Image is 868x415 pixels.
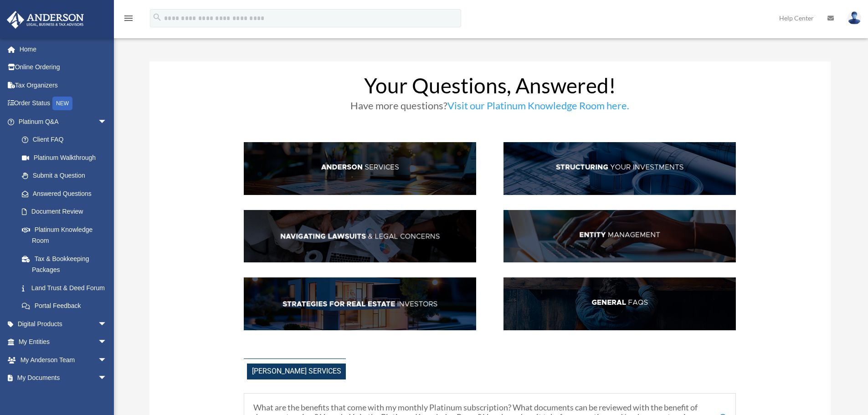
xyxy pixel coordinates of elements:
[13,220,121,250] a: Platinum Knowledge Room
[123,16,134,24] a: menu
[6,113,121,131] a: Platinum Q&Aarrow_drop_down
[13,279,121,297] a: Land Trust & Deed Forum
[6,315,121,333] a: Digital Productsarrow_drop_down
[244,75,736,101] h1: Your Questions, Answered!
[52,97,72,110] div: NEW
[13,184,121,203] a: Answered Questions
[244,210,476,263] img: NavLaw_hdr
[98,315,116,333] span: arrow_drop_down
[152,12,162,22] i: search
[6,94,121,113] a: Order StatusNEW
[244,277,476,330] img: StratsRE_hdr
[123,13,134,24] i: menu
[6,351,121,369] a: My Anderson Teamarrow_drop_down
[13,167,121,185] a: Submit a Question
[244,101,736,115] h3: Have more questions?
[13,203,121,221] a: Document Review
[6,58,121,77] a: Online Ordering
[13,297,121,315] a: Portal Feedback
[98,333,116,352] span: arrow_drop_down
[4,11,87,29] img: Anderson Advisors Platinum Portal
[98,113,116,131] span: arrow_drop_down
[6,333,121,351] a: My Entitiesarrow_drop_down
[503,210,736,263] img: EntManag_hdr
[503,277,736,330] img: GenFAQ_hdr
[98,351,116,369] span: arrow_drop_down
[6,369,121,387] a: My Documentsarrow_drop_down
[6,76,121,94] a: Tax Organizers
[13,250,121,279] a: Tax & Bookkeeping Packages
[503,142,736,195] img: StructInv_hdr
[13,149,121,167] a: Platinum Walkthrough
[847,11,861,25] img: User Pic
[6,40,121,58] a: Home
[98,369,116,388] span: arrow_drop_down
[247,364,346,379] span: [PERSON_NAME] Services
[244,142,476,195] img: AndServ_hdr
[447,99,629,116] a: Visit our Platinum Knowledge Room here.
[13,131,116,149] a: Client FAQ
